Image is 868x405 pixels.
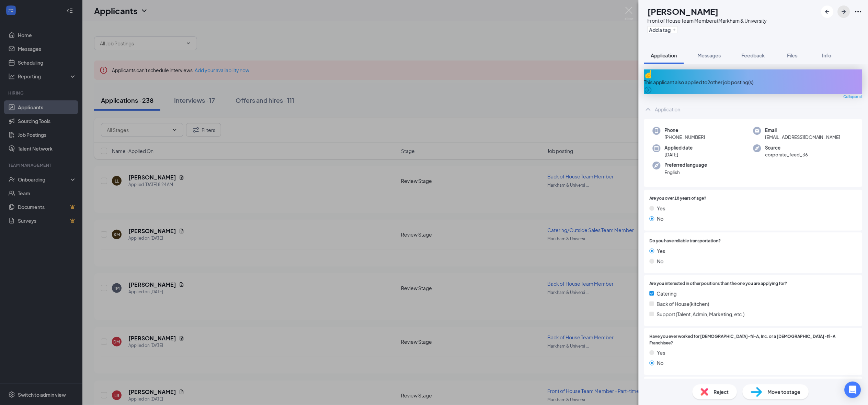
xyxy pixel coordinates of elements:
span: Do you have reliable transportation? [650,238,721,244]
span: [PHONE_NUMBER] [665,134,705,141]
svg: ChevronUp [644,105,652,113]
button: PlusAdd a tag [648,26,678,33]
button: ArrowLeftNew [821,6,834,18]
span: Collapse all [844,94,863,100]
div: Application [655,106,681,113]
svg: Ellipses [854,8,863,16]
span: Catering [657,290,677,297]
span: English [665,169,707,176]
svg: ArrowCircle [644,86,652,94]
div: This applicant also applied to 2 other job posting(s) [644,78,863,86]
div: Front of House Team Member at Markham & University [648,17,767,24]
span: Yes [657,205,665,212]
span: corporate_feed_36 [765,151,808,158]
span: Feedback [742,52,765,58]
span: Back of House(kitchen) [657,300,709,308]
span: Preferred language [665,162,707,168]
span: [EMAIL_ADDRESS][DOMAIN_NAME] [765,134,841,141]
span: Reject [714,388,729,396]
span: Support (Talent, Admin, Marketing, etc.) [657,310,745,318]
span: Move to stage [768,388,801,396]
svg: ArrowLeftNew [823,8,832,16]
h1: [PERSON_NAME] [648,6,719,17]
span: Messages [698,52,721,58]
svg: ArrowRight [840,8,848,16]
span: Info [822,52,832,58]
span: Yes [657,349,665,357]
span: Applied date [665,144,693,151]
span: [DATE] [665,151,693,158]
span: Have you ever worked for [DEMOGRAPHIC_DATA]-fil-A, Inc. or a [DEMOGRAPHIC_DATA]-fil-A Franchisee? [650,333,857,347]
span: Application [651,52,677,58]
span: Phone [665,127,705,134]
div: Open Intercom Messenger [845,382,861,398]
span: Yes [657,247,665,255]
span: Are you over 18 years of age? [650,195,707,202]
svg: Plus [672,28,676,32]
span: Are you interested in other positions than the one you are applying for? [650,281,787,287]
button: ArrowRight [838,6,850,18]
span: No [657,359,664,367]
span: Files [787,52,798,58]
span: No [657,215,664,222]
span: No [657,258,664,265]
span: Email [765,127,841,134]
span: Source [765,144,808,151]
